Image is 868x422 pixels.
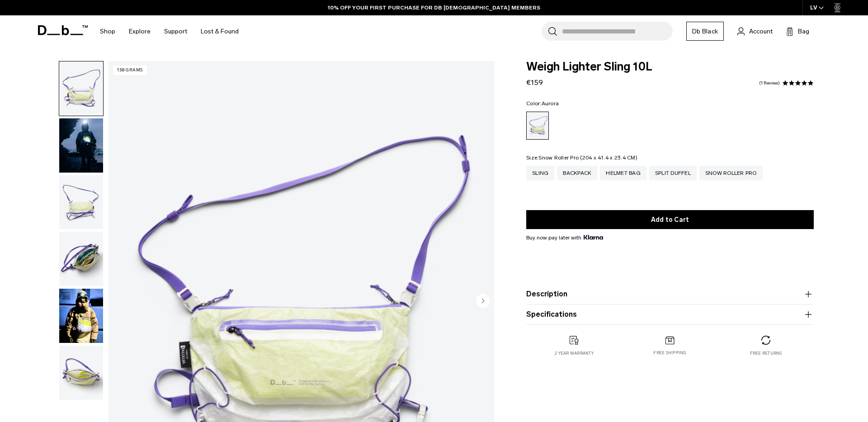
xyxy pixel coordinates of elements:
[557,166,597,180] a: Backpack
[59,346,103,400] img: Weigh_Lighter_Sling_10L_4.png
[526,112,549,140] a: Aurora
[526,210,814,229] button: Add to Cart
[798,27,809,36] span: Bag
[737,26,773,37] a: Account
[476,294,490,309] button: Next slide
[526,166,554,180] a: Sling
[584,235,603,239] img: {"height" => 20, "alt" => "Klarna"}
[59,118,104,173] button: Weigh_Lighter_Sling_10L_Lifestyle.png
[164,15,187,47] a: Support
[649,166,697,180] a: Split Duffel
[93,15,245,47] nav: Main Navigation
[59,118,103,173] img: Weigh_Lighter_Sling_10L_Lifestyle.png
[100,15,115,47] a: Shop
[600,166,646,180] a: Helmet Bag
[113,66,147,75] p: 138 grams
[201,15,239,47] a: Lost & Found
[542,100,559,107] span: Aurora
[526,78,543,87] span: €159
[555,350,594,356] p: 2 year warranty
[59,288,104,343] button: Weigh Lighter Sling 10L Aurora
[653,350,686,356] p: Free shipping
[526,289,814,300] button: Description
[699,166,763,180] a: Snow Roller Pro
[526,155,637,160] legend: Size:
[59,175,104,230] button: Weigh_Lighter_Sling_10L_2.png
[59,231,104,286] button: Weigh_Lighter_Sling_10L_3.png
[59,232,103,286] img: Weigh_Lighter_Sling_10L_3.png
[786,26,809,37] button: Bag
[749,27,773,36] span: Account
[129,15,151,47] a: Explore
[538,155,637,161] span: Snow Roller Pro (204 x 41.4 x 23.4 CM)
[59,175,103,230] img: Weigh_Lighter_Sling_10L_2.png
[526,101,559,106] legend: Color:
[750,350,782,356] p: Free returns
[328,4,540,12] a: 10% OFF YOUR FIRST PURCHASE FOR DB [DEMOGRAPHIC_DATA] MEMBERS
[59,289,103,343] img: Weigh Lighter Sling 10L Aurora
[686,22,724,41] a: Db Black
[59,61,103,116] img: Weigh_Lighter_Sling_10L_1.png
[526,61,814,73] span: Weigh Lighter Sling 10L
[59,345,104,400] button: Weigh_Lighter_Sling_10L_4.png
[59,61,104,116] button: Weigh_Lighter_Sling_10L_1.png
[759,81,780,85] a: 1 reviews
[526,234,603,242] span: Buy now pay later with
[526,309,814,320] button: Specifications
